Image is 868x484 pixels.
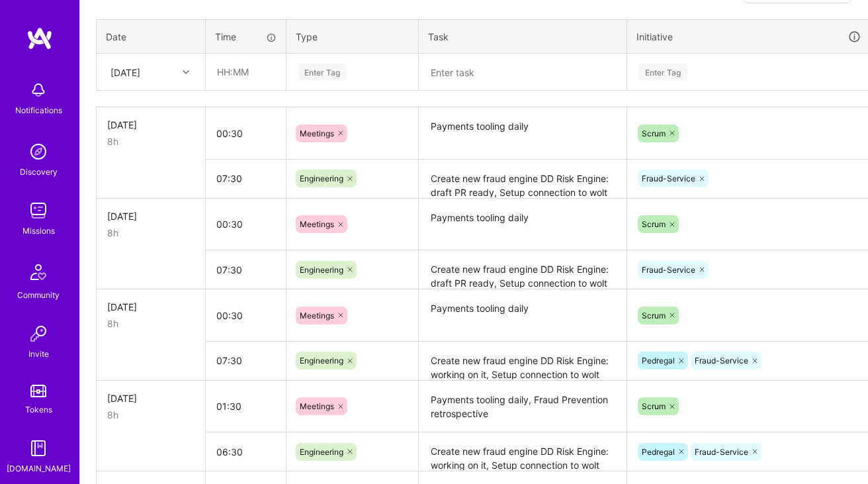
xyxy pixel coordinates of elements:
[107,316,195,330] div: 8h
[107,408,195,422] div: 8h
[107,226,195,240] div: 8h
[22,256,54,288] img: Community
[642,265,695,275] span: Fraud-Service
[25,320,52,347] img: Invite
[642,311,666,320] span: Scrum
[7,461,71,475] div: [DOMAIN_NAME]
[25,403,52,416] div: Tokens
[107,391,195,405] div: [DATE]
[300,356,343,365] span: Engineering
[636,29,861,44] div: Initiative
[206,252,286,287] input: HH:MM
[420,161,625,197] textarea: Create new fraud engine DD Risk Engine: draft PR ready, Setup connection to wolt evaluation check...
[206,389,286,424] input: HH:MM
[107,300,195,314] div: [DATE]
[642,401,666,411] span: Scrum
[642,173,695,183] span: Fraud-Service
[642,219,666,229] span: Scrum
[17,288,60,302] div: Community
[107,209,195,223] div: [DATE]
[110,65,140,79] div: [DATE]
[25,435,52,461] img: guide book
[15,103,62,117] div: Notifications
[107,118,195,132] div: [DATE]
[300,447,343,457] span: Engineering
[300,401,334,411] span: Meetings
[25,77,52,103] img: bell
[206,434,286,469] input: HH:MM
[206,207,286,242] input: HH:MM
[25,197,52,224] img: teamwork
[420,109,625,159] textarea: Payments tooling daily
[286,19,419,54] th: Type
[97,19,206,54] th: Date
[206,343,286,378] input: HH:MM
[300,311,334,320] span: Meetings
[298,62,347,82] div: Enter Tag
[420,291,625,340] textarea: Payments tooling daily
[419,19,627,54] th: Task
[638,62,687,82] div: Enter Tag
[300,173,343,183] span: Engineering
[420,252,625,288] textarea: Create new fraud engine DD Risk Engine: draft PR ready, Setup connection to wolt evaluation check...
[28,347,49,361] div: Invite
[107,134,195,148] div: 8h
[183,69,189,75] i: icon Chevron
[20,165,58,179] div: Discovery
[695,447,748,457] span: Fraud-Service
[30,385,46,397] img: tokens
[215,30,277,44] div: Time
[642,356,675,365] span: Pedregal
[420,343,625,379] textarea: Create new fraud engine DD Risk Engine: working on it, Setup connection to wolt evaluation checkp...
[26,26,53,50] img: logo
[300,265,343,275] span: Engineering
[695,356,748,365] span: Fraud-Service
[420,200,625,250] textarea: Payments tooling daily
[25,138,52,165] img: discovery
[642,128,666,138] span: Scrum
[22,224,55,238] div: Missions
[300,128,334,138] span: Meetings
[206,161,286,196] input: HH:MM
[420,434,625,470] textarea: Create new fraud engine DD Risk Engine: working on it, Setup connection to wolt evaluation checkp...
[642,447,675,457] span: Pedregal
[300,219,334,229] span: Meetings
[206,298,286,333] input: HH:MM
[206,116,286,151] input: HH:MM
[420,382,625,432] textarea: Payments tooling daily, Fraud Prevention retrospective
[206,54,285,89] input: HH:MM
